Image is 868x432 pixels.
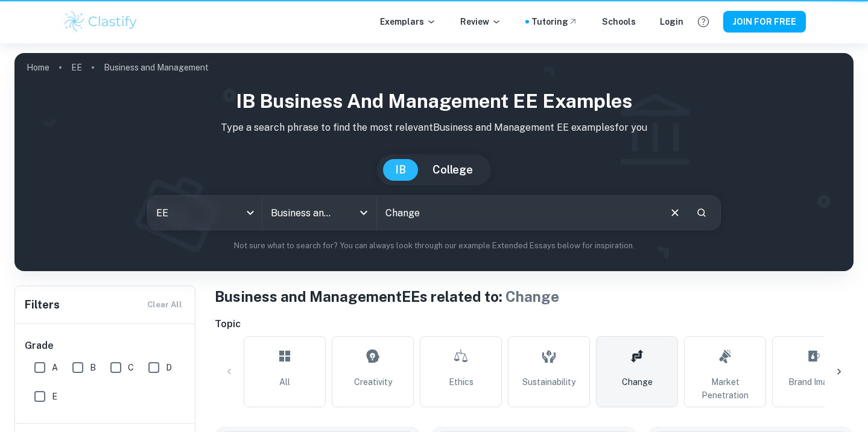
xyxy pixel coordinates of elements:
input: E.g. tech company expansion, marketing strategies, motivation theories... [377,196,659,230]
h6: Filters [25,296,60,313]
a: Tutoring [531,15,578,28]
h1: Business and Management EEs related to: [215,286,854,307]
h1: IB Business and Management EE examples [24,87,844,116]
button: College [420,159,485,181]
p: Not sure what to search for? You can always look through our example Extended Essays below for in... [24,240,844,252]
button: Help and Feedback [693,11,714,32]
span: E [52,390,57,403]
span: All [279,375,290,389]
span: Market Penetration [689,375,761,402]
h6: Topic [215,317,854,331]
p: Business and Management [104,61,209,74]
p: Type a search phrase to find the most relevant Business and Management EE examples for you [24,121,844,135]
span: Ethics [449,375,474,389]
span: Change [622,375,653,389]
p: Exemplars [380,15,436,28]
div: EE [148,196,262,230]
img: Clastify logo [63,10,139,34]
button: JOIN FOR FREE [723,11,806,33]
span: Brand Image [788,375,838,389]
button: IB [383,159,418,181]
button: Open [355,204,372,221]
span: C [128,361,134,374]
a: Home [27,59,49,76]
a: EE [71,59,82,76]
img: profile cover [14,53,854,271]
button: Search [691,202,712,223]
span: Creativity [354,375,392,389]
a: Schools [602,15,636,28]
h6: Grade [25,339,186,353]
button: Clear [664,201,686,224]
span: Sustainability [522,375,575,389]
span: D [166,361,172,374]
span: B [90,361,96,374]
span: A [52,361,58,374]
p: Review [460,15,501,28]
span: Change [505,288,559,305]
a: Login [660,15,683,28]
